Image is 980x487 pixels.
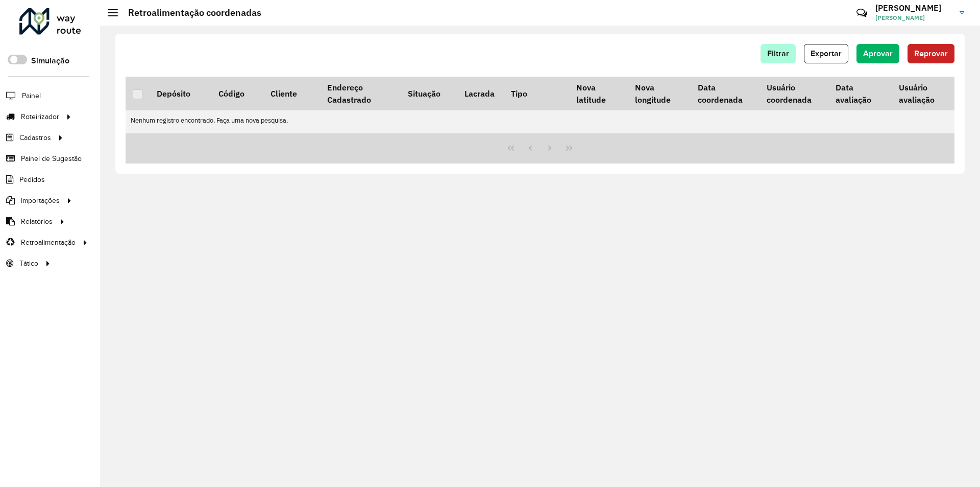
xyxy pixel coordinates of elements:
th: Usuário avaliação [892,77,954,110]
span: Filtrar [767,49,789,58]
span: Tático [19,258,38,269]
th: Data avaliação [829,77,892,110]
span: Cadastros [19,132,51,143]
h3: [PERSON_NAME] [875,3,952,13]
span: Pedidos [19,174,45,185]
th: Tipo [504,77,554,110]
h2: Retroalimentação coordenadas [118,7,261,18]
span: Aprovar [863,49,893,58]
th: Endereço Cadastrado [320,77,401,110]
label: Simulação [31,55,69,67]
span: Importações [21,195,60,206]
th: Nova latitude [569,77,628,110]
th: Nova longitude [628,77,691,110]
span: Exportar [811,49,842,58]
span: Reprovar [914,49,948,58]
span: Painel [22,90,41,101]
th: Situação [401,77,458,110]
button: Filtrar [761,44,796,63]
span: Retroalimentação [21,237,76,248]
button: Aprovar [856,44,899,63]
span: Painel de Sugestão [21,153,82,164]
button: Exportar [804,44,848,63]
span: [PERSON_NAME] [875,13,952,22]
th: Código [211,77,263,110]
th: Depósito [150,77,211,110]
th: Data coordenada [691,77,759,110]
th: Usuário coordenada [760,77,829,110]
span: Roteirizador [21,111,59,122]
button: Reprovar [908,44,954,63]
span: Relatórios [21,216,53,227]
th: Cliente [263,77,320,110]
a: Contato Rápido [851,2,873,24]
th: Lacrada [458,77,504,110]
